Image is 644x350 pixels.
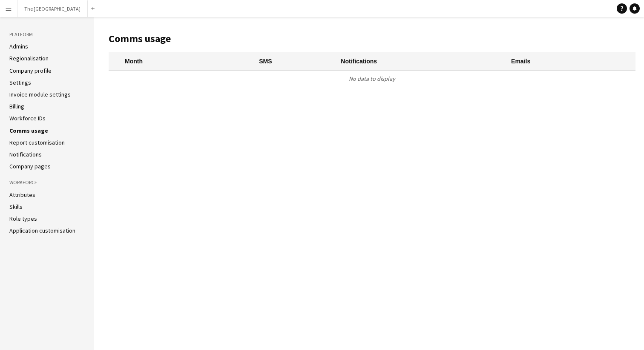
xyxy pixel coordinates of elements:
[9,162,51,170] a: Company pages
[9,139,65,146] a: Report customisation
[125,57,143,65] div: Month
[9,227,75,234] a: Application customisation
[9,67,52,74] a: Company profile
[9,151,42,158] a: Notifications
[511,57,530,65] div: Emails
[9,191,35,199] a: Attributes
[109,32,635,45] h1: Comms usage
[9,54,49,62] a: Regionalisation
[9,215,37,222] a: Role types
[9,102,24,110] a: Billing
[17,0,88,17] button: The [GEOGRAPHIC_DATA]
[9,91,71,98] a: Invoice module settings
[109,75,635,83] div: No data to display
[9,79,31,86] a: Settings
[9,43,28,50] a: Admins
[341,57,377,65] div: Notifications
[9,127,48,134] a: Comms usage
[9,31,84,38] h3: Platform
[259,57,272,65] div: SMS
[9,114,46,122] a: Workforce IDs
[9,203,23,211] a: Skills
[9,179,84,186] h3: Workforce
